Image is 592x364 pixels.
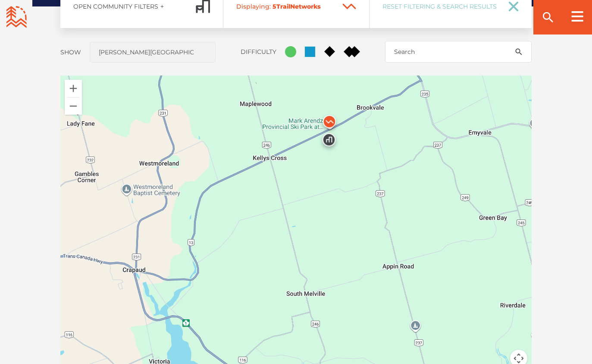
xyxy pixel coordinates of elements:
input: Search [385,41,532,63]
span: Trail [236,3,334,10]
button: search [506,41,532,63]
span: s [317,3,321,10]
span: Network [290,3,317,10]
span: Reset Filtering & Search Results [382,3,497,10]
label: Show [60,48,81,56]
span: Open Community Filters [73,3,158,10]
span: Displaying: [236,3,271,10]
span: 5 [273,3,276,10]
button: Zoom in [65,80,82,97]
ion-icon: add [159,3,165,9]
ion-icon: search [541,10,555,24]
button: Zoom out [65,97,82,115]
label: Difficulty [241,48,276,56]
ion-icon: search [514,47,523,56]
